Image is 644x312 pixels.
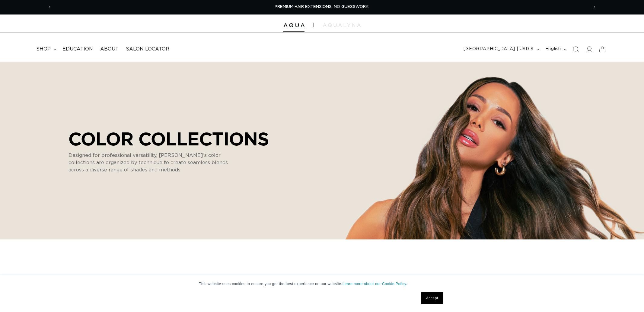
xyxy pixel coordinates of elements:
p: This website uses cookies to ensure you get the best experience on our website. [199,281,445,287]
p: Designed for professional versatility, [PERSON_NAME]’s color collections are organized by techniq... [69,152,244,174]
a: Salon Locator [122,42,173,56]
span: Salon Locator [126,46,169,52]
span: Education [62,46,93,52]
span: About [100,46,119,52]
a: Accept [421,292,443,304]
span: English [545,46,561,52]
img: aqualyna.com [323,23,361,27]
summary: shop [33,42,59,56]
a: Learn more about our Cookie Policy. [343,282,407,286]
a: About [97,42,122,56]
summary: Search [569,43,582,56]
button: Next announcement [588,2,601,13]
span: shop [36,46,51,52]
button: Previous announcement [43,2,56,13]
button: English [542,44,569,55]
a: Education [59,42,97,56]
span: [GEOGRAPHIC_DATA] | USD $ [464,46,534,52]
span: PREMIUM HAIR EXTENSIONS. NO GUESSWORK. [275,5,369,9]
img: Aqua Hair Extensions [283,23,304,28]
p: COLOR COLLECTIONS [69,128,269,149]
button: [GEOGRAPHIC_DATA] | USD $ [460,44,542,55]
